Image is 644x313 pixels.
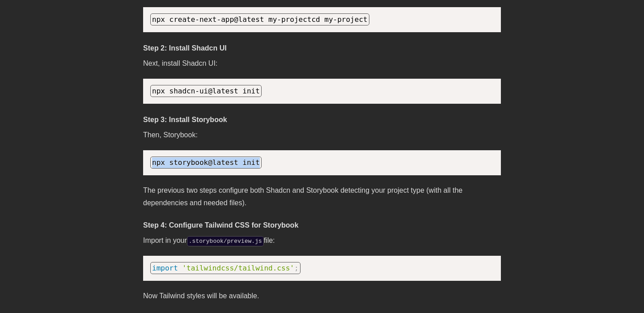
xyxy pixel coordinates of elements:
[150,13,369,25] code: cd my-project
[143,220,501,231] h4: Step 4: Configure Tailwind CSS for Storybook
[143,43,501,54] h4: Step 2: Install Shadcn UI
[182,264,294,272] span: 'tailwindcss/tailwind.css'
[152,264,178,272] span: import
[152,15,311,24] span: npx create-next-app@latest my-project
[143,114,501,125] h4: Step 3: Install Storybook
[143,129,501,141] p: Then, Storybook:
[294,264,299,272] span: ;
[143,57,501,70] p: Next, install Shadcn UI:
[143,234,501,247] p: Import in your file:
[143,184,501,209] p: The previous two steps configure both Shadcn and Storybook detecting your project type (with all ...
[143,290,501,302] p: Now Tailwind styles will be available.
[152,158,260,167] span: npx storybook@latest init
[187,236,264,246] code: .storybook/preview.js
[152,87,260,95] span: npx shadcn-ui@latest init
